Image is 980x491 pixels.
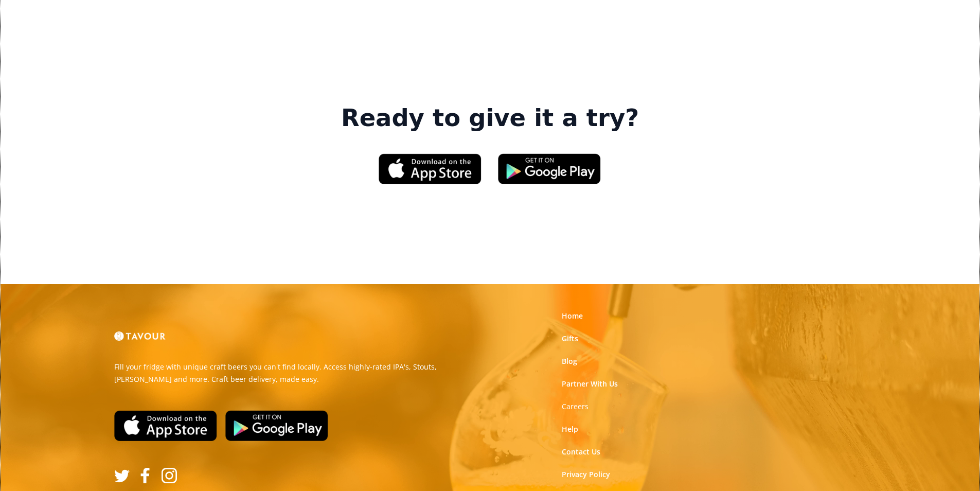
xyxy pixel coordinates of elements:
[562,424,578,434] a: Help
[562,311,583,321] a: Home
[562,334,578,344] a: Gifts
[562,469,610,480] a: Privacy Policy
[562,401,589,411] strong: Careers
[562,356,577,366] a: Blog
[341,104,639,133] strong: Ready to give it a try?
[114,361,483,385] p: Fill your fridge with unique craft beers you can't find locally. Access highly-rated IPA's, Stout...
[562,447,600,457] a: Contact Us
[562,379,618,389] a: Partner With Us
[562,401,589,412] a: Careers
